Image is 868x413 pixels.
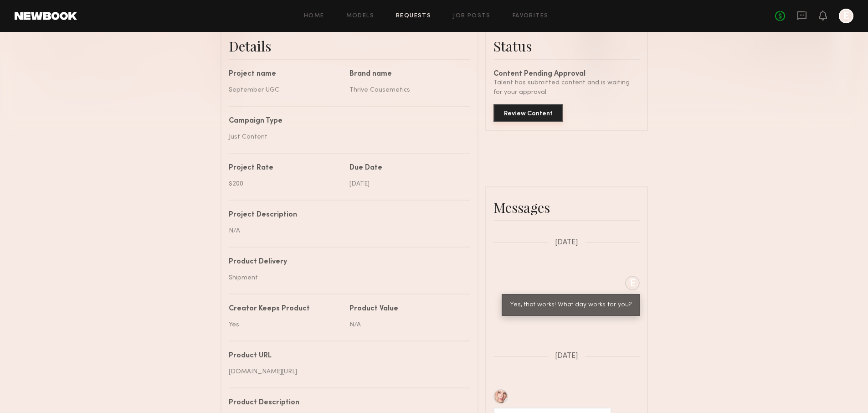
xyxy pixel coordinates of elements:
[510,300,632,310] div: Yes, that works! What day works for you?
[229,258,463,266] div: Product Delivery
[229,179,343,189] div: $200
[229,85,343,95] div: September UGC
[493,71,640,78] div: Content Pending Approval
[493,104,563,122] button: Review Content
[229,352,463,360] div: Product URL
[349,85,463,95] div: Thrive Causemetics
[493,37,640,55] div: Status
[229,37,470,55] div: Details
[555,352,578,360] span: [DATE]
[229,165,343,172] div: Project Rate
[304,13,324,19] a: Home
[349,71,463,78] div: Brand name
[839,9,853,23] a: E
[396,13,431,19] a: Requests
[229,132,463,142] div: Just Content
[229,71,343,78] div: Project name
[229,399,463,407] div: Product Description
[453,13,491,19] a: Job Posts
[493,198,640,217] div: Messages
[349,179,463,189] div: [DATE]
[349,305,463,313] div: Product Value
[229,273,463,283] div: Shipment
[513,13,549,19] a: Favorites
[349,320,463,330] div: N/A
[349,165,463,172] div: Due Date
[229,226,463,236] div: N/A
[229,320,343,330] div: Yes
[555,239,578,247] span: [DATE]
[346,13,374,19] a: Models
[229,305,343,313] div: Creator Keeps Product
[493,78,640,97] div: Talent has submitted content and is waiting for your approval.
[229,367,463,377] div: [DOMAIN_NAME][URL]
[229,118,463,125] div: Campaign Type
[229,212,463,219] div: Project Description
